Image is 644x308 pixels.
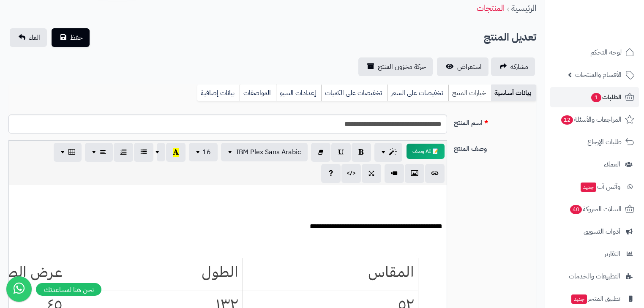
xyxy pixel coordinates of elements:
[378,62,426,72] span: حركة مخزون المنتج
[221,143,308,161] button: IBM Plex Sans Arabic
[550,154,639,174] a: العملاء
[511,2,536,14] a: الرئيسية
[202,147,211,157] span: 16
[550,132,639,152] a: طلبات الإرجاع
[584,226,620,237] span: أدوات التسويق
[491,84,536,101] a: بيانات أساسية
[321,84,387,101] a: تخفيضات على الكميات
[510,62,528,72] span: مشاركه
[561,115,573,125] span: 12
[70,33,83,43] span: حفظ
[591,93,601,102] span: 1
[10,28,47,47] a: الغاء
[581,183,596,192] span: جديد
[550,199,639,219] a: السلات المتروكة40
[52,28,90,47] button: حفظ
[450,114,540,128] label: اسم المنتج
[450,140,540,154] label: وصف المنتج
[550,221,639,242] a: أدوات التسويق
[587,136,622,148] span: طلبات الإرجاع
[276,84,321,101] a: إعدادات السيو
[550,42,639,63] a: لوحة التحكم
[575,69,622,81] span: الأقسام والمنتجات
[570,205,582,214] span: 40
[580,181,620,193] span: وآتس آب
[387,84,448,101] a: تخفيضات على السعر
[569,203,622,215] span: السلات المتروكة
[29,33,40,43] span: الغاء
[407,144,445,159] button: 📝 AI وصف
[550,244,639,264] a: التقارير
[437,57,488,76] a: استعراض
[491,57,535,76] a: مشاركه
[484,29,536,46] h2: تعديل المنتج
[569,270,620,282] span: التطبيقات والخدمات
[550,177,639,197] a: وآتس آبجديد
[571,294,587,304] span: جديد
[240,84,276,101] a: المواصفات
[550,266,639,286] a: التطبيقات والخدمات
[590,46,622,58] span: لوحة التحكم
[550,87,639,107] a: الطلبات1
[189,143,218,161] button: 16
[197,84,240,101] a: بيانات إضافية
[457,62,482,72] span: استعراض
[550,109,639,130] a: المراجعات والأسئلة12
[236,147,301,157] span: IBM Plex Sans Arabic
[590,91,622,103] span: الطلبات
[477,2,505,14] a: المنتجات
[604,248,620,260] span: التقارير
[448,84,491,101] a: خيارات المنتج
[570,293,620,305] span: تطبيق المتجر
[358,57,433,76] a: حركة مخزون المنتج
[560,114,622,125] span: المراجعات والأسئلة
[604,158,620,170] span: العملاء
